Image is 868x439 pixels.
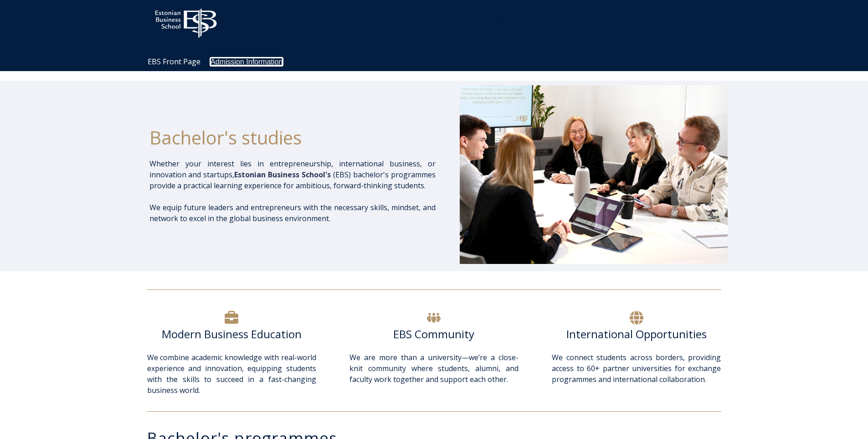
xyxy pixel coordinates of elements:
[552,327,721,341] h6: International Opportunities
[234,170,331,180] span: Estonian Business School's
[460,85,728,264] img: Bachelor's at EBS
[143,52,735,71] div: Navigation Menu
[147,352,316,395] span: We combine academic knowledge with real-world experience and innovation, equipping students with ...
[147,327,316,341] h6: Modern Business Education
[349,352,519,396] p: We are more than a university—we’re a close-knit community where students, alumni, and faculty wo...
[149,202,436,224] p: We equip future leaders and entrepreneurs with the necessary skills, mindset, and network to exce...
[400,17,512,27] span: Community for Growth and Resp
[149,126,436,149] h1: Bachelor's studies
[349,327,519,341] h6: EBS Community
[211,58,282,66] a: Admission Information
[552,352,721,385] p: We connect students across borders, providing access to 60+ partner universities for exchange pro...
[147,1,225,41] img: ebs_logo2016_white
[149,158,436,191] p: Whether your interest lies in entrepreneurship, international business, or innovation and startup...
[148,57,200,67] a: EBS Front Page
